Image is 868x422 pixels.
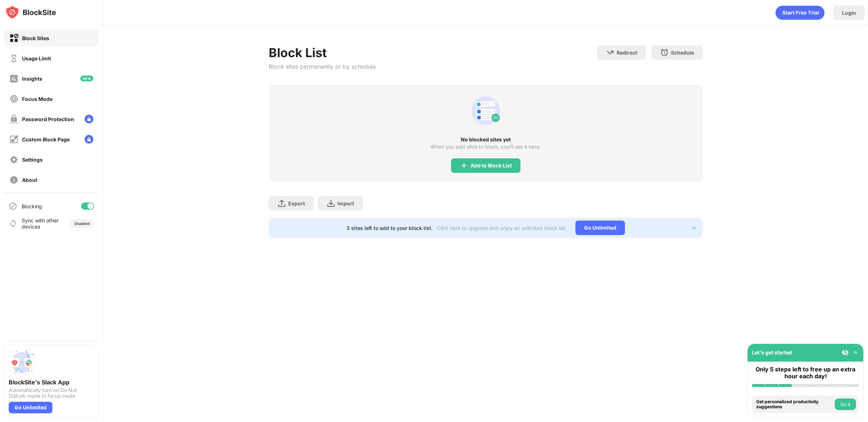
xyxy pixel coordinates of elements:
div: Only 5 steps left to free up an extra hour each day! [752,366,859,380]
div: 3 sites left to add to your block list. [346,225,433,231]
img: password-protection-off.svg [9,115,18,124]
div: Get personalized productivity suggestions [756,399,833,410]
div: Import [337,200,354,206]
div: Block Sites [22,35,49,41]
div: Settings [22,157,43,163]
img: about-off.svg [9,175,18,184]
div: Custom Block Page [22,136,70,142]
div: BlockSite's Slack App [9,379,94,386]
div: Usage Limit [22,55,51,61]
div: Export [288,200,305,206]
div: Let's get started [752,349,792,355]
div: animation [775,5,825,20]
div: Block sites permanently or by schedule [269,63,376,70]
img: x-button.svg [691,225,697,231]
div: No blocked sites yet [269,137,703,142]
div: Disabled [75,221,90,226]
div: Focus Mode [22,96,52,102]
img: eye-not-visible.svg [842,349,849,356]
img: blocking-icon.svg [9,202,17,210]
div: Go Unlimited [575,221,625,235]
div: Add to Block List [471,163,512,169]
div: When you add sites to block, you’ll see it here. [430,144,541,150]
img: new-icon.svg [80,76,93,81]
img: lock-menu.svg [85,135,93,144]
img: insights-off.svg [9,74,18,83]
div: Insights [22,76,42,82]
img: settings-off.svg [9,155,18,164]
img: focus-off.svg [9,94,18,103]
div: Automatically turn on Do Not Disturb mode in focus mode [9,387,94,399]
img: logo-blocksite.svg [5,5,56,20]
img: customize-block-page-off.svg [9,135,18,144]
div: Block List [269,45,376,60]
div: About [22,177,37,183]
img: block-on.svg [9,34,18,43]
div: Schedule [671,50,694,56]
div: Redirect [617,50,637,56]
div: Go Unlimited [9,402,52,413]
div: animation [468,93,503,128]
button: Do it [835,398,856,410]
img: push-slack.svg [9,350,35,376]
div: Click here to upgrade and enjoy an unlimited block list. [437,225,567,231]
div: Login [842,10,856,16]
div: Password Protection [22,116,74,122]
img: sync-icon.svg [9,219,17,228]
div: Blocking [22,203,42,209]
img: time-usage-off.svg [9,54,18,63]
img: lock-menu.svg [85,115,93,123]
img: omni-setup-toggle.svg [852,349,859,356]
div: Sync with other devices [22,217,59,230]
